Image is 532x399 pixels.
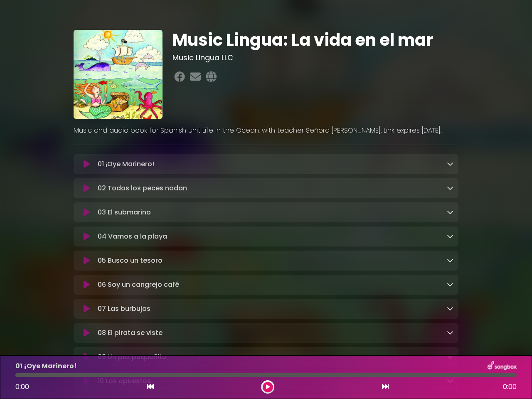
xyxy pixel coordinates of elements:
p: 06 Soy un cangrejo café [98,280,179,290]
p: Music and audio book for Spanish unit Life in the Ocean, with teacher Señora [PERSON_NAME]. Link ... [74,126,458,135]
img: 1gTXAiTTHPbHeG12ZIqQ [74,30,163,119]
span: 0:00 [503,382,517,392]
h1: Music Lingua: La vida en el mar [172,30,459,50]
p: 05 Busco un tesoro [98,256,163,266]
p: 02 Todos los peces nadan [98,183,187,193]
p: 01 ¡Oye Marinero! [98,159,154,169]
img: songbox-logo-white.png [488,361,517,372]
h3: Music Lingua LLC [172,53,459,62]
p: 09 Un pez pequeñito [98,352,167,362]
span: 0:00 [15,382,29,392]
p: 04 Vamos a la playa [98,232,167,241]
p: 08 El pirata se viste [98,328,163,338]
p: 07 Las burbujas [98,304,150,314]
p: 03 El submarino [98,207,151,217]
p: 01 ¡Oye Marinero! [15,361,77,371]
